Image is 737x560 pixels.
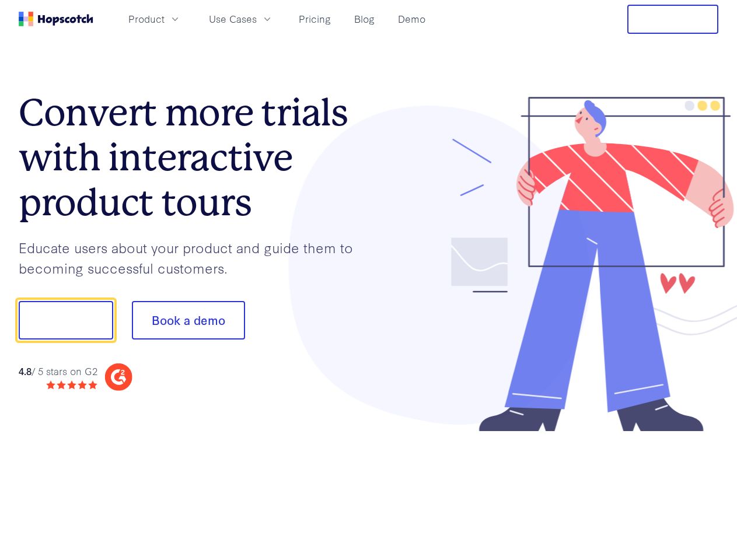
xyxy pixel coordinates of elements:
span: Use Cases [209,12,257,26]
span: Product [128,12,165,26]
button: Use Cases [202,9,280,29]
button: Free Trial [627,5,718,34]
button: Product [121,9,188,29]
a: Home [19,12,93,26]
h1: Convert more trials with interactive product tours [19,90,369,225]
button: Show me! [19,301,113,339]
button: Book a demo [132,301,245,339]
strong: 4.8 [19,364,32,377]
div: / 5 stars on G2 [19,364,97,379]
a: Demo [393,9,430,29]
a: Blog [350,9,379,29]
a: Pricing [294,9,336,29]
p: Educate users about your product and guide them to becoming successful customers. [19,237,369,278]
